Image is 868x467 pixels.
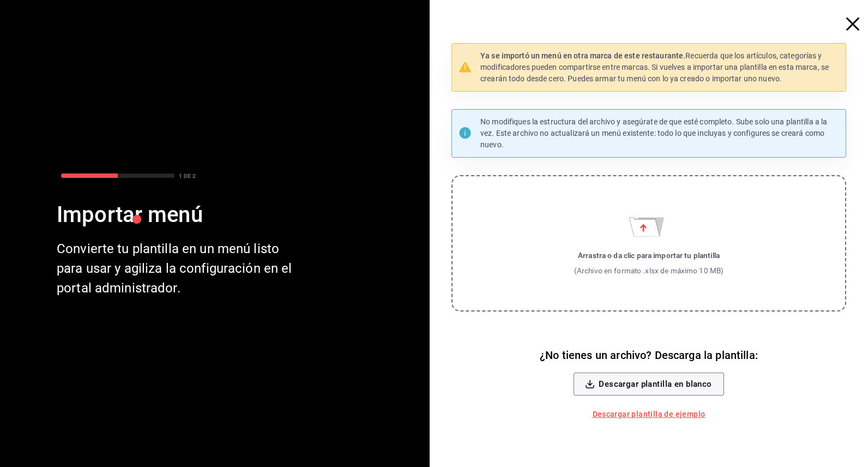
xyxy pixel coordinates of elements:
[57,239,301,298] div: Convierte tu plantilla en un menú listo para usar y agiliza la configuración en el portal adminis...
[480,116,839,151] p: No modifiques la estructura del archivo y asegúrate de que esté completo. Sube solo una plantilla...
[540,346,758,364] h6: ¿No tienes un archivo? Descarga la plantilla:
[179,172,196,180] div: 1 DE 2
[451,175,846,312] label: Importar menú
[480,50,839,85] p: Recuerda que los artículos, categorías y modificadores pueden compartirse entre marcas. Si vuelve...
[574,265,724,276] div: (Archivo en formato .xlsx de máximo 10 MB)
[57,200,301,230] div: Importar menú
[574,373,724,396] button: Descargar plantilla en blanco
[480,51,685,60] strong: Ya se importó un menú en otra marca de este restaurante.
[574,250,724,261] div: Arrastra o da clic para importar tu plantilla
[588,404,710,424] a: Descargar plantilla de ejemplo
